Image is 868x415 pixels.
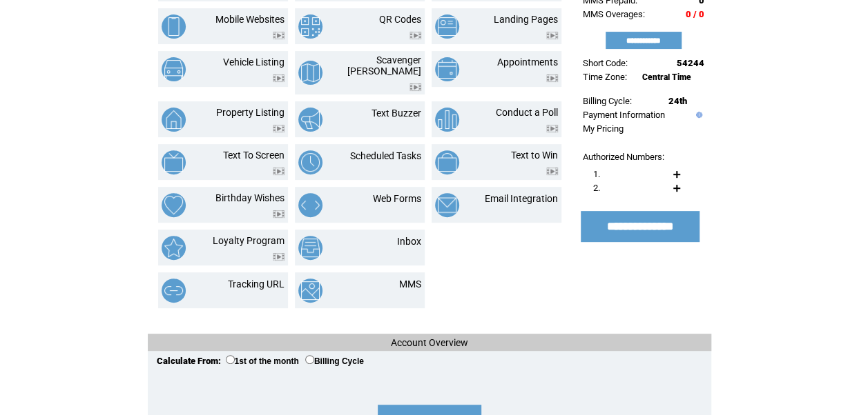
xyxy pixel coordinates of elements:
img: video.png [546,32,558,39]
span: 54244 [677,58,704,68]
img: appointments.png [435,57,459,81]
a: Inbox [397,236,421,247]
a: Mobile Websites [215,14,284,25]
img: video.png [409,32,421,39]
img: vehicle-listing.png [162,57,186,81]
img: text-buzzer.png [298,108,322,132]
img: video.png [546,74,558,82]
label: Billing Cycle [305,356,364,366]
span: 1. [593,169,600,179]
span: 0 / 0 [686,9,704,19]
img: birthday-wishes.png [162,193,186,217]
img: text-to-win.png [435,150,459,174]
span: Central Time [642,72,691,82]
span: Short Code: [583,58,628,68]
a: Birthday Wishes [215,192,284,203]
span: Calculate From: [157,356,221,366]
a: MMS [399,279,421,290]
a: My Pricing [583,123,624,134]
a: Vehicle Listing [223,57,284,68]
input: Billing Cycle [305,355,314,364]
span: Account Overview [391,337,468,348]
a: Web Forms [373,193,421,204]
span: Authorized Numbers: [583,152,664,162]
input: 1st of the month [226,355,235,364]
a: Loyalty Program [213,235,284,246]
img: tracking-url.png [162,279,186,303]
a: Landing Pages [494,14,558,25]
img: conduct-a-poll.png [435,108,459,132]
span: 24th [668,96,687,106]
a: Email Integration [485,193,558,204]
img: video.png [273,74,284,82]
img: video.png [273,32,284,39]
img: scavenger-hunt.png [298,61,322,85]
a: Tracking URL [228,279,284,290]
img: web-forms.png [298,193,322,217]
img: video.png [273,125,284,132]
img: landing-pages.png [435,14,459,39]
img: video.png [409,83,421,91]
a: Appointments [497,57,558,68]
span: Billing Cycle: [583,96,632,106]
img: video.png [546,125,558,132]
a: Text to Win [511,150,558,161]
span: MMS Overages: [583,9,645,19]
img: video.png [273,210,284,218]
a: Text Buzzer [372,108,421,119]
img: video.png [273,168,284,175]
img: mobile-websites.png [162,14,186,39]
span: 2. [593,183,600,193]
span: Time Zone: [583,72,627,82]
img: inbox.png [298,236,322,260]
a: Payment Information [583,110,665,120]
img: video.png [546,168,558,175]
label: 1st of the month [226,356,299,366]
img: email-integration.png [435,193,459,217]
img: scheduled-tasks.png [298,150,322,174]
img: mms.png [298,279,322,303]
img: help.gif [693,112,702,118]
img: text-to-screen.png [162,150,186,174]
a: Property Listing [216,107,284,118]
img: video.png [273,253,284,261]
a: QR Codes [379,14,421,25]
a: Conduct a Poll [496,107,558,118]
a: Scavenger [PERSON_NAME] [347,54,421,77]
img: qr-codes.png [298,14,322,39]
a: Text To Screen [223,150,284,161]
img: loyalty-program.png [162,236,186,260]
img: property-listing.png [162,108,186,132]
a: Scheduled Tasks [350,150,421,161]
